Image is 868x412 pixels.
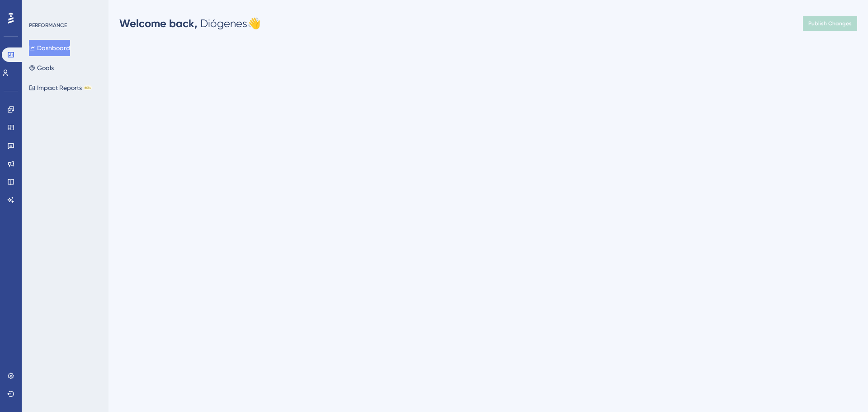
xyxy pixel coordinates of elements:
[29,60,54,76] button: Goals
[29,22,67,29] div: PERFORMANCE
[803,16,857,31] button: Publish Changes
[119,16,261,31] div: Diógenes 👋
[84,85,92,90] div: BETA
[808,20,852,27] span: Publish Changes
[29,80,92,96] button: Impact ReportsBETA
[119,17,198,30] span: Welcome back,
[29,40,70,56] button: Dashboard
